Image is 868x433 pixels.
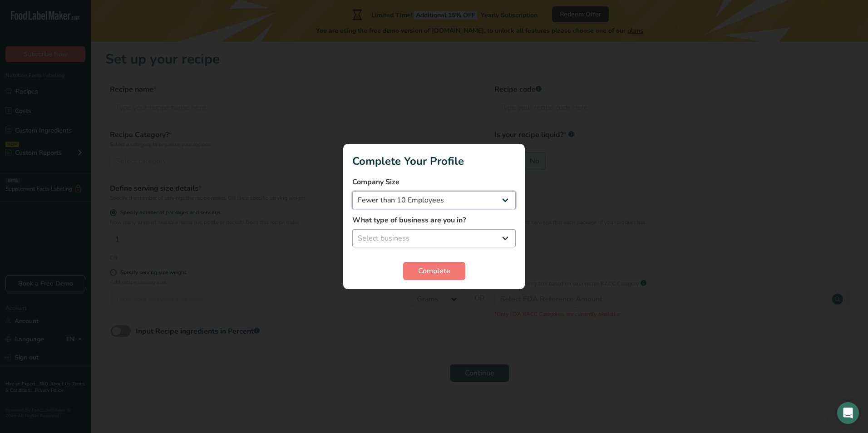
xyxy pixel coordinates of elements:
span: Complete [418,266,450,276]
label: What type of business are you in? [352,215,516,226]
h1: Complete Your Profile [352,153,516,169]
label: Company Size [352,177,516,187]
button: Complete [403,262,465,280]
div: Open Intercom Messenger [837,402,859,424]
